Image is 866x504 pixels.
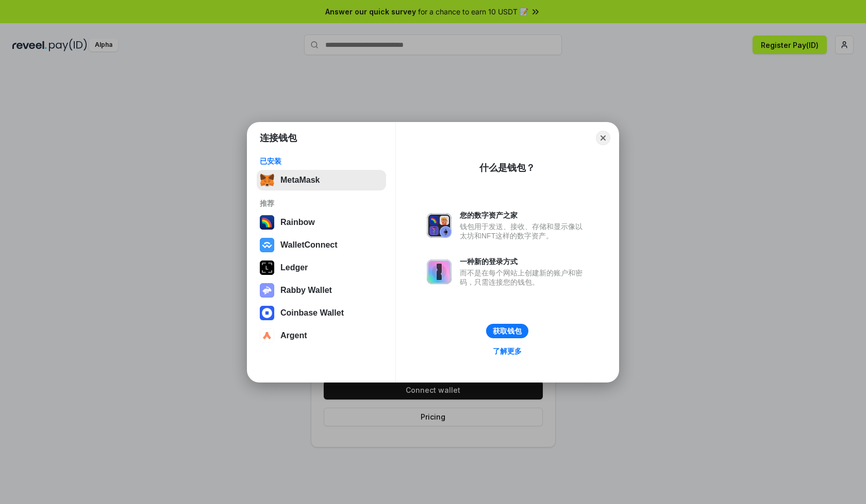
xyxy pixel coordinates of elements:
[257,303,386,323] button: Coinbase Wallet
[260,283,274,298] img: svg+xml,%3Csvg%20xmlns%3D%22http%3A%2F%2Fwww.w3.org%2F2000%2Fsvg%22%20fill%3D%22none%22%20viewBox...
[596,131,610,145] button: Close
[260,215,274,230] img: svg+xml,%3Csvg%20width%3D%22120%22%20height%3D%22120%22%20viewBox%3D%220%200%20120%20120%22%20fil...
[257,235,386,255] button: WalletConnect
[493,326,522,336] div: 获取钱包
[260,260,274,275] img: svg+xml,%3Csvg%20xmlns%3D%22http%3A%2F%2Fwww.w3.org%2F2000%2Fsvg%22%20width%3D%2228%22%20height%3...
[257,212,386,233] button: Rainbow
[460,268,588,287] div: 而不是在每个网站上创建新的账户和密码，只需连接您的钱包。
[260,132,297,144] h1: 连接钱包
[280,331,307,340] div: Argent
[280,263,308,272] div: Ledger
[257,325,386,346] button: Argent
[427,213,452,238] img: svg+xml,%3Csvg%20xmlns%3D%22http%3A%2F%2Fwww.w3.org%2F2000%2Fsvg%22%20fill%3D%22none%22%20viewBox...
[260,157,383,166] div: 已安装
[427,259,452,284] img: svg+xml,%3Csvg%20xmlns%3D%22http%3A%2F%2Fwww.w3.org%2F2000%2Fsvg%22%20fill%3D%22none%22%20viewBox...
[280,240,338,250] div: WalletConnect
[260,306,274,320] img: svg+xml,%3Csvg%20width%3D%2228%22%20height%3D%2228%22%20viewBox%3D%220%200%2028%2028%22%20fill%3D...
[479,162,535,174] div: 什么是钱包？
[280,218,315,227] div: Rainbow
[257,257,386,278] button: Ledger
[260,173,274,187] img: svg+xml,%3Csvg%20fill%3D%22none%22%20height%3D%2233%22%20viewBox%3D%220%200%2035%2033%22%20width%...
[260,328,274,343] img: svg+xml,%3Csvg%20width%3D%2228%22%20height%3D%2228%22%20viewBox%3D%220%200%2028%2028%22%20fill%3D...
[486,324,528,338] button: 获取钱包
[280,176,320,185] div: MetaMask
[260,238,274,252] img: svg+xml,%3Csvg%20width%3D%2228%22%20height%3D%2228%22%20viewBox%3D%220%200%2028%2028%22%20fill%3D...
[460,257,588,266] div: 一种新的登录方式
[260,199,383,208] div: 推荐
[487,344,528,358] a: 了解更多
[280,308,344,318] div: Coinbase Wallet
[257,280,386,301] button: Rabby Wallet
[280,286,332,295] div: Rabby Wallet
[493,346,522,356] div: 了解更多
[460,222,588,240] div: 钱包用于发送、接收、存储和显示像以太坊和NFT这样的数字资产。
[257,170,386,190] button: MetaMask
[460,211,588,220] div: 您的数字资产之家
